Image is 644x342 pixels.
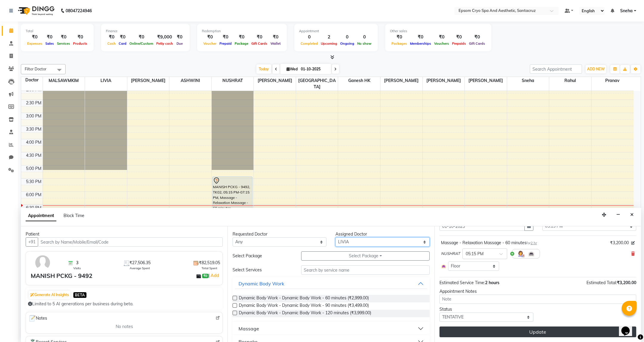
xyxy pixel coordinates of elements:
div: Appointment Notes [439,288,636,295]
div: ₹0 [390,34,408,41]
span: 3 [76,260,78,266]
span: LIVIA [85,77,127,84]
button: Massage [235,323,427,334]
span: Filter Doctor [25,66,47,71]
div: 2:30 PM [25,100,43,106]
div: ₹0 [44,34,55,41]
div: ₹0 [117,34,128,41]
div: 0 [339,34,356,41]
div: ₹0 [202,34,218,41]
a: Add [210,272,220,279]
div: Assigned Doctor [335,231,429,237]
span: [PERSON_NAME] [380,77,422,84]
div: 3:00 PM [25,113,43,119]
div: ₹9,000 [155,34,174,41]
div: Appointment [299,29,373,34]
input: 2025-10-01 [299,65,329,74]
span: MALSAWMKIM [43,77,85,84]
span: Voucher [202,41,218,46]
img: avatar [34,254,51,271]
img: Hairdresser.png [517,250,524,257]
span: Products [72,41,89,46]
span: Dynamic Body Work - Dynamic Body Work - 60 minutes (₹2,999.00) [239,295,369,302]
span: Card [117,41,128,46]
span: | [208,272,220,279]
span: Rahul [549,77,591,84]
span: Due [175,41,184,46]
span: Wallet [269,41,282,46]
input: yyyy-mm-dd [439,222,525,231]
span: Ganesh HK [338,77,380,84]
span: [PERSON_NAME] [127,77,169,84]
div: 4:00 PM [25,139,43,146]
iframe: chat widget [619,318,638,336]
b: 08047224946 [66,2,92,19]
input: Search by service name [301,265,429,275]
div: Massage - Relaxation Massage - 60 minutes [441,240,537,246]
span: Gift Cards [250,41,269,46]
span: 2 hr [531,241,537,245]
div: 0 [356,34,373,41]
button: Generate AI Insights [29,291,70,299]
div: ₹0 [451,34,467,41]
div: Finance [106,29,185,34]
span: NUSHRAT [212,77,254,84]
div: ₹0 [269,34,282,41]
div: Select Package [228,253,297,259]
div: ₹0 [467,34,487,41]
span: Estimated Service Time: [439,280,485,285]
div: ₹0 [106,34,117,41]
button: Update [439,326,636,337]
span: Block Time [64,213,84,218]
div: Doctor [21,77,43,83]
button: Close [628,210,636,219]
div: MANISH PCKG - 9492, TK02, 05:15 PM-07:15 PM, Massage - Relaxation Massage - 60 minutes [213,177,252,230]
div: 4:30 PM [25,152,43,159]
span: Online/Custom [128,41,155,46]
div: Requested Doctor [233,231,326,237]
span: [GEOGRAPHIC_DATA] [296,77,338,91]
span: Appointment [26,211,56,221]
div: ₹0 [174,34,185,41]
i: Edit price [631,241,635,245]
input: Search by Name/Mobile/Email/Code [38,237,223,247]
span: Wed [285,67,299,71]
span: Gift Cards [467,41,487,46]
span: ADD NEW [587,67,605,71]
span: [PERSON_NAME] [254,77,296,84]
span: Average Spent [130,266,150,270]
div: ₹0 [128,34,155,41]
span: NUSHRAT [441,251,460,257]
div: Select Services [228,267,297,273]
span: Total Spent [202,266,217,270]
span: Cash [106,41,117,46]
div: Other sales [390,29,487,34]
span: Visits [73,266,81,270]
span: No notes [116,324,133,330]
div: Total [26,29,89,34]
div: Redemption [202,29,282,34]
span: ₹0 [202,274,208,278]
div: 5:30 PM [25,179,43,185]
div: Patient [26,231,223,237]
span: Estimated Total: [586,280,617,285]
span: ₹3,200.00 [617,280,636,285]
div: 0 [299,34,319,41]
span: Sales [44,41,55,46]
button: Dynamic Body Work [235,278,427,289]
span: Vouchers [433,41,451,46]
span: Notes [28,315,47,322]
span: [PERSON_NAME] [423,77,465,84]
span: [PERSON_NAME] [465,77,507,84]
div: Status [439,306,533,312]
span: ₹82,519.05 [199,260,220,266]
button: ADD NEW [586,65,606,73]
button: +91 [26,237,38,247]
div: ₹0 [218,34,233,41]
span: Upcoming [319,41,339,46]
span: Completed [299,41,319,46]
div: 3:30 PM [25,126,43,132]
div: ₹0 [55,34,72,41]
span: Packages [390,41,408,46]
span: ASHWINI [169,77,211,84]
